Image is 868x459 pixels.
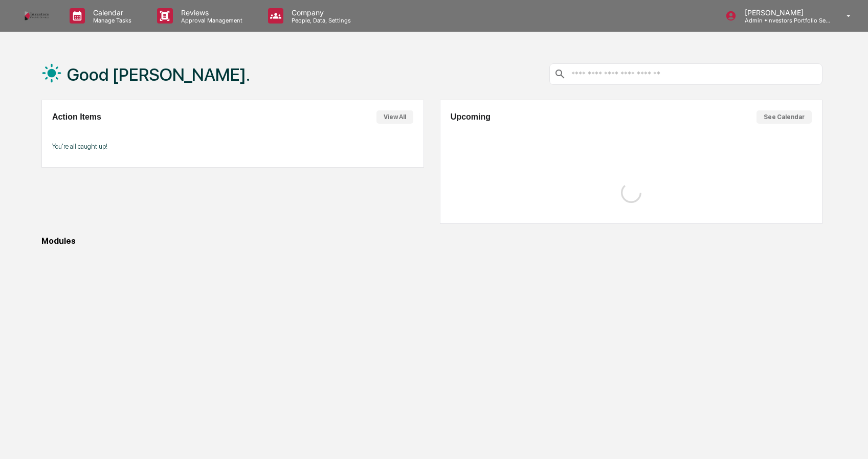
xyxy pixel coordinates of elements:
[67,64,250,85] h1: Good [PERSON_NAME].
[173,8,248,17] p: Reviews
[25,11,49,21] img: logo
[451,112,491,122] h2: Upcoming
[283,8,356,17] p: Company
[756,110,812,124] button: See Calendar
[376,110,413,124] button: View All
[737,8,832,17] p: [PERSON_NAME]
[737,17,832,24] p: Admin • Investors Portfolio Services
[41,236,822,246] div: Modules
[173,17,248,24] p: Approval Management
[283,17,356,24] p: People, Data, Settings
[52,143,413,150] p: You're all caught up!
[52,112,101,122] h2: Action Items
[85,17,137,24] p: Manage Tasks
[85,8,137,17] p: Calendar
